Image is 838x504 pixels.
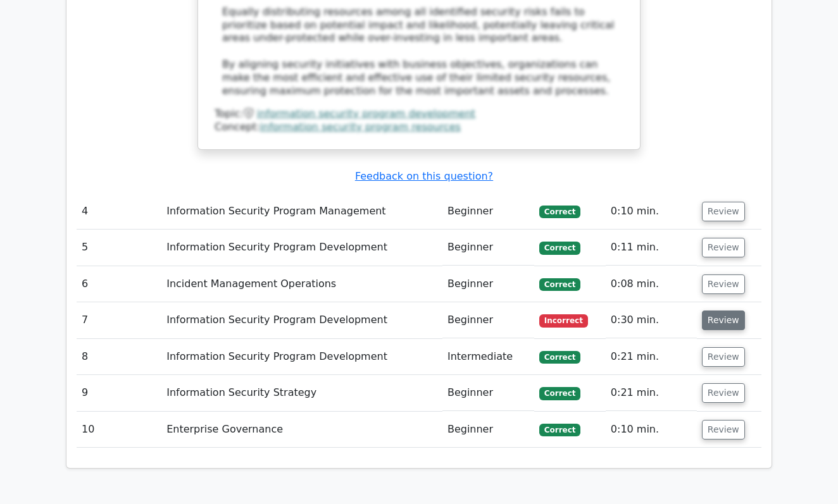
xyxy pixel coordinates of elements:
[161,194,442,230] td: Information Security Program Management
[606,194,697,230] td: 0:10 min.
[702,347,745,367] button: Review
[77,375,161,411] td: 9
[77,302,161,338] td: 7
[539,387,580,400] span: Correct
[539,424,580,436] span: Correct
[606,302,697,338] td: 0:30 min.
[161,302,442,338] td: Information Security Program Development
[161,339,442,375] td: Information Security Program Development
[606,230,697,266] td: 0:11 min.
[77,412,161,448] td: 10
[77,230,161,266] td: 5
[77,194,161,230] td: 4
[539,242,580,254] span: Correct
[442,339,534,375] td: Intermediate
[539,278,580,291] span: Correct
[702,202,745,221] button: Review
[539,314,588,327] span: Incorrect
[355,170,493,182] a: Feedback on this question?
[702,274,745,294] button: Review
[702,420,745,439] button: Review
[606,375,697,411] td: 0:21 min.
[442,302,534,338] td: Beginner
[442,412,534,448] td: Beginner
[702,310,745,330] button: Review
[77,266,161,302] td: 6
[161,266,442,302] td: Incident Management Operations
[702,383,745,403] button: Review
[260,121,461,133] a: information security program resources
[257,108,475,120] a: information security program development
[77,339,161,375] td: 8
[606,266,697,302] td: 0:08 min.
[442,194,534,230] td: Beginner
[442,375,534,411] td: Beginner
[442,230,534,266] td: Beginner
[539,206,580,218] span: Correct
[161,230,442,266] td: Information Security Program Development
[215,121,623,134] div: Concept:
[442,266,534,302] td: Beginner
[161,412,442,448] td: Enterprise Governance
[606,339,697,375] td: 0:21 min.
[702,238,745,257] button: Review
[606,412,697,448] td: 0:10 min.
[161,375,442,411] td: Information Security Strategy
[539,351,580,364] span: Correct
[215,108,623,121] div: Topic:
